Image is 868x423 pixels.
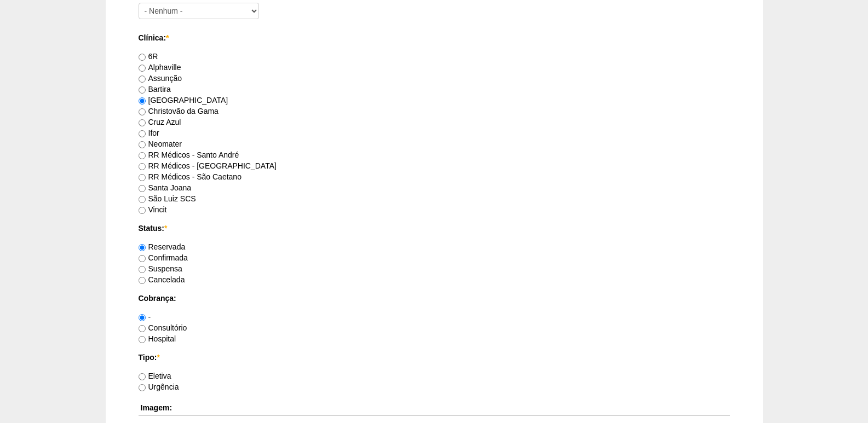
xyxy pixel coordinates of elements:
[139,174,146,181] input: RR Médicos - São Caetano
[139,314,146,321] input: -
[139,161,277,170] label: RR Médicos - [GEOGRAPHIC_DATA]
[139,140,182,148] label: Neomater
[139,373,146,380] input: Eletiva
[139,74,182,83] label: Assunção
[139,152,146,159] input: RR Médicos - Santo André
[139,76,146,83] input: Assunção
[139,185,146,192] input: Santa Joana
[139,107,219,115] label: Christovão da Gama
[139,129,159,137] label: Ifor
[139,54,146,61] input: 6R
[139,150,239,159] label: RR Médicos - Santo André
[157,353,159,362] span: Este campo é obrigatório.
[139,383,179,391] label: Urgência
[139,372,171,380] label: Eletiva
[139,312,151,321] label: -
[139,400,730,416] th: Imagem:
[139,65,146,72] input: Alphaville
[139,293,730,304] label: Cobrança:
[139,97,146,105] input: [GEOGRAPHIC_DATA]
[139,172,242,181] label: RR Médicos - São Caetano
[139,32,730,43] label: Clínica:
[139,130,146,137] input: Ifor
[139,223,730,234] label: Status:
[139,119,146,126] input: Cruz Azul
[139,255,146,262] input: Confirmada
[139,52,158,61] label: 6R
[139,85,171,94] label: Bartira
[139,63,181,72] label: Alphaville
[139,277,146,284] input: Cancelada
[139,207,146,214] input: Vincit
[139,242,186,251] label: Reservada
[139,86,146,94] input: Bartira
[139,336,146,343] input: Hospital
[164,224,167,233] span: Este campo é obrigatório.
[139,334,176,343] label: Hospital
[139,323,187,332] label: Consultório
[139,163,146,170] input: RR Médicos - [GEOGRAPHIC_DATA]
[166,33,169,42] span: Este campo é obrigatório.
[139,205,167,214] label: Vincit
[139,194,196,203] label: São Luiz SCS
[139,275,185,284] label: Cancelada
[139,264,182,273] label: Suspensa
[139,352,730,363] label: Tipo:
[139,183,192,192] label: Santa Joana
[139,325,146,332] input: Consultório
[139,244,146,251] input: Reservada
[139,108,146,115] input: Christovão da Gama
[139,141,146,148] input: Neomater
[139,266,146,273] input: Suspensa
[139,96,228,105] label: [GEOGRAPHIC_DATA]
[139,196,146,203] input: São Luiz SCS
[139,384,146,391] input: Urgência
[139,118,181,126] label: Cruz Azul
[139,253,188,262] label: Confirmada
